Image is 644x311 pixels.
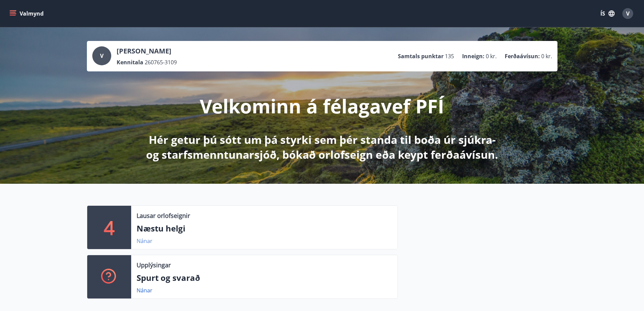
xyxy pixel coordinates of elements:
[620,5,636,22] button: V
[144,132,501,162] p: Hér getur þú sótt um þá styrki sem þér standa til boða úr sjúkra- og starfsmenntunarsjóð, bókað o...
[8,7,46,20] button: menu
[137,272,392,284] p: Spurt og svarað
[505,52,540,60] p: Ferðaávísun :
[445,52,454,60] span: 135
[117,59,143,66] p: Kennitala
[597,7,618,20] button: ÍS
[137,261,171,269] p: Upplýsingar
[137,287,152,294] a: Nánar
[137,211,190,220] p: Lausar orlofseignir
[398,52,444,60] p: Samtals punktar
[104,215,115,240] p: 4
[145,59,177,66] span: 260765-3109
[626,10,629,17] span: V
[137,237,152,245] a: Nánar
[486,52,497,60] span: 0 kr.
[200,93,444,119] p: Velkominn á félagavef PFÍ
[137,223,392,234] p: Næstu helgi
[100,52,103,60] span: V
[541,52,552,60] span: 0 kr.
[117,46,177,56] p: [PERSON_NAME]
[462,52,484,60] p: Inneign :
